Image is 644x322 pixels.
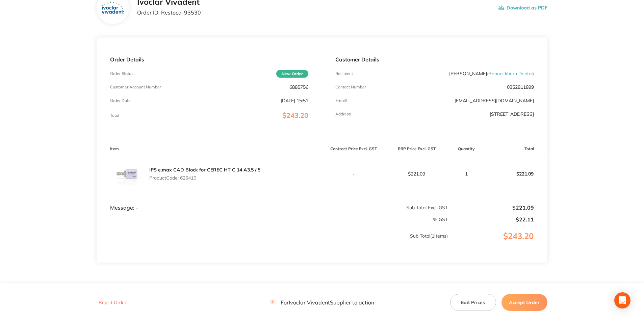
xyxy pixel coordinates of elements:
[448,216,534,222] p: $22.11
[110,56,308,62] p: Order Details
[448,232,547,254] p: $243.20
[335,85,366,89] p: Contact Number
[97,191,322,211] td: Message: -
[385,141,448,157] th: RRP Price Excl. GST
[149,167,260,173] a: IPS e.max CAD Block for CEREC HT C 14 A3.5 / 5
[335,112,351,116] p: Address
[97,300,128,306] button: Reject Order
[289,84,308,90] p: 6885756
[149,175,260,181] p: Product Code: 626410
[110,113,119,118] p: Total
[501,294,547,311] button: Accept Order
[322,171,385,177] p: -
[322,205,448,210] p: Sub Total Excl. GST
[449,71,534,76] p: [PERSON_NAME]
[487,71,534,77] span: ( Bannockburn Dental )
[110,85,161,89] p: Customer Account Number
[97,141,322,157] th: Item
[110,71,133,76] p: Order Status
[282,111,308,119] span: $243.20
[335,71,353,76] p: Recipient
[335,98,347,103] p: Emaill
[455,98,534,104] a: [EMAIL_ADDRESS][DOMAIN_NAME]
[484,141,547,157] th: Total
[110,157,144,191] img: ZGF2dm9mMg
[270,299,374,306] p: For Ivoclar Vivadent Supplier to action
[385,171,448,177] p: $221.09
[102,2,124,14] img: ZTZpajdpOQ
[507,84,534,90] p: 0352811899
[485,166,547,182] p: $221.09
[448,171,484,177] p: 1
[614,292,630,308] div: Open Intercom Messenger
[335,56,534,62] p: Customer Details
[322,141,385,157] th: Contract Price Excl. GST
[276,70,308,78] span: New Order
[97,233,448,252] p: Sub Total ( 1 Items)
[137,9,201,16] p: Order ID: Restocq- 93530
[281,98,308,103] p: [DATE] 15:51
[490,111,534,117] p: [STREET_ADDRESS]
[450,294,496,311] button: Edit Prices
[110,98,131,103] p: Order Date
[97,217,448,222] p: % GST
[448,141,484,157] th: Quantity
[448,205,534,211] p: $221.09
